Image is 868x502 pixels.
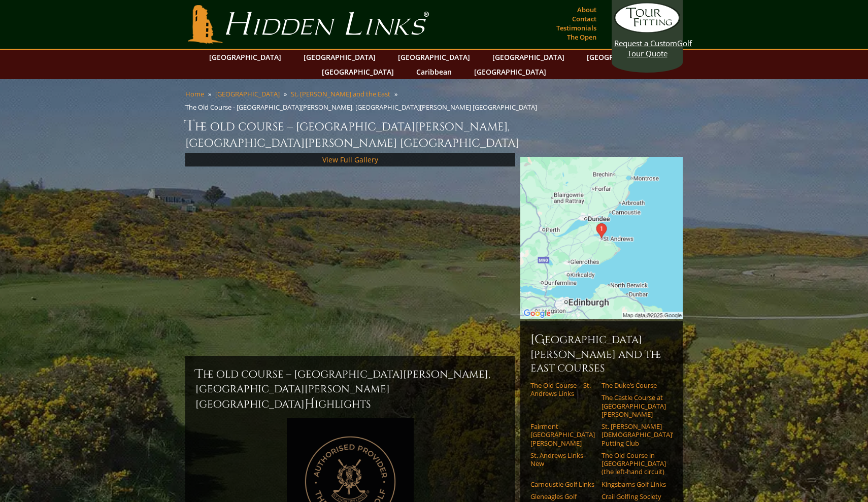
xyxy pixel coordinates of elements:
[530,480,595,488] a: Carnoustie Golf Links
[185,103,541,112] li: The Old Course - [GEOGRAPHIC_DATA][PERSON_NAME], [GEOGRAPHIC_DATA][PERSON_NAME] [GEOGRAPHIC_DATA]
[602,480,666,488] a: Kingsbarns Golf Links
[582,50,664,64] a: [GEOGRAPHIC_DATA]
[204,50,286,64] a: [GEOGRAPHIC_DATA]
[614,38,677,48] span: Request a Custom
[530,331,673,375] h6: [GEOGRAPHIC_DATA][PERSON_NAME] and the East Courses
[185,116,683,151] h1: The Old Course – [GEOGRAPHIC_DATA][PERSON_NAME], [GEOGRAPHIC_DATA][PERSON_NAME] [GEOGRAPHIC_DATA]
[317,64,399,79] a: [GEOGRAPHIC_DATA]
[602,393,666,418] a: The Castle Course at [GEOGRAPHIC_DATA][PERSON_NAME]
[575,3,599,17] a: About
[469,64,551,79] a: [GEOGRAPHIC_DATA]
[393,50,475,64] a: [GEOGRAPHIC_DATA]
[570,12,599,26] a: Contact
[602,381,666,389] a: The Duke’s Course
[185,89,204,98] a: Home
[195,366,505,412] h2: The Old Course – [GEOGRAPHIC_DATA][PERSON_NAME], [GEOGRAPHIC_DATA][PERSON_NAME] [GEOGRAPHIC_DATA]...
[487,50,570,64] a: [GEOGRAPHIC_DATA]
[411,64,457,79] a: Caribbean
[322,155,378,164] a: View Full Gallery
[291,89,390,98] a: St. [PERSON_NAME] and the East
[298,50,381,64] a: [GEOGRAPHIC_DATA]
[520,157,683,319] img: Google Map of St Andrews Links, St Andrews, United Kingdom
[305,396,315,412] span: H
[530,451,595,468] a: St. Andrews Links–New
[602,451,666,476] a: The Old Course in [GEOGRAPHIC_DATA] (the left-hand circuit)
[530,422,595,447] a: Fairmont [GEOGRAPHIC_DATA][PERSON_NAME]
[554,21,599,35] a: Testimonials
[602,422,666,447] a: St. [PERSON_NAME] [DEMOGRAPHIC_DATA]’ Putting Club
[614,3,680,58] a: Request a CustomGolf Tour Quote
[530,381,595,398] a: The Old Course – St. Andrews Links
[564,30,599,44] a: The Open
[215,89,280,98] a: [GEOGRAPHIC_DATA]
